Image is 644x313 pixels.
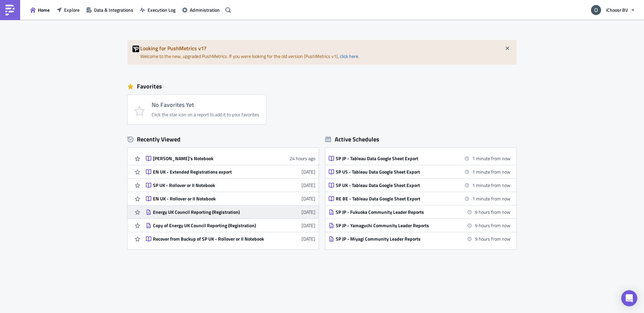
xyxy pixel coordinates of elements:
button: Administration [179,5,223,15]
div: SP UK - Rollover or II Notebook [153,182,270,188]
span: Data & Integrations [94,6,133,13]
div: Click the star icon on a report to add it to your favorites [152,112,259,118]
img: Avatar [590,4,602,16]
span: iChoosr BV [606,6,628,13]
a: SP JP - Miyagi Community Leader Reports9 hours from now [329,232,511,245]
div: EN UK - Rollover or II Notebook [153,196,270,202]
span: Explore [64,6,79,13]
div: EN UK - Extended Registrations export [153,169,270,175]
h4: No Favorites Yet [152,102,259,108]
div: Recover from Backup of SP UK - Rollover or II Notebook [153,236,270,242]
time: 2025-09-02 15:00 [472,195,511,202]
a: [PERSON_NAME]'s Notebook24 hours ago [146,152,315,165]
time: 2025-08-11T09:19:33Z [302,235,315,242]
a: EN UK - Extended Registrations export[DATE] [146,165,315,178]
time: 2025-09-03 00:00 [475,235,511,242]
span: Execution Log [148,6,175,13]
div: SP US - Tableau Data Google Sheet Export [336,169,453,175]
time: 2025-08-29T13:11:36Z [302,182,315,189]
div: SP JP - Fukuoka Community Leader Reports [336,209,453,215]
div: SP UK - Tableau Data Google Sheet Export [336,182,453,188]
div: SP JP - Miyagi Community Leader Reports [336,236,453,242]
div: Favorites [127,81,517,91]
a: SP UK - Rollover or II Notebook[DATE] [146,179,315,192]
a: Copy of Energy UK Council Reporting (Registration)[DATE] [146,219,315,232]
div: Recently Viewed [127,134,319,144]
div: Energy UK Council Reporting (Registration) [153,209,270,215]
time: 2025-08-29T15:53:53Z [302,168,315,175]
time: 2025-09-01T14:18:49Z [289,155,315,162]
time: 2025-08-29T13:07:13Z [302,195,315,202]
time: 2025-09-03 00:00 [475,208,511,215]
span: Home [38,6,50,13]
button: iChoosr BV [587,3,639,17]
a: Energy UK Council Reporting (Registration)[DATE] [146,205,315,218]
a: SP JP - Yamaguchi Community Leader Reports9 hours from now [329,219,511,232]
button: Home [27,5,53,15]
a: RE BE - Tableau Data Google Sheet Export1 minute from now [329,192,511,205]
a: click here [340,53,358,60]
a: SP JP - Fukuoka Community Leader Reports9 hours from now [329,205,511,218]
button: Explore [53,5,83,15]
time: 2025-09-02 15:00 [472,168,511,175]
img: PushMetrics [5,5,15,15]
a: SP UK - Tableau Data Google Sheet Export1 minute from now [329,179,511,192]
time: 2025-08-27T12:56:51Z [302,222,315,229]
a: EN UK - Rollover or II Notebook[DATE] [146,192,315,205]
button: Data & Integrations [83,5,137,15]
div: Active Schedules [325,135,379,143]
div: SP JP - Tableau Data Google Sheet Export [336,155,453,162]
button: Execution Log [137,5,179,15]
time: 2025-09-03 00:00 [475,222,511,229]
a: Recover from Backup of SP UK - Rollover or II Notebook[DATE] [146,232,315,245]
span: Administration [190,6,220,13]
div: Open Intercom Messenger [621,290,637,306]
div: Copy of Energy UK Council Reporting (Registration) [153,223,270,229]
div: Welcome to the new, upgraded PushMetrics. If you were looking for the old version (PushMetrics v1... [127,40,517,65]
time: 2025-09-02 15:00 [472,155,511,162]
time: 2025-09-02 15:00 [472,182,511,189]
div: SP JP - Yamaguchi Community Leader Reports [336,223,453,229]
h5: Looking for PushMetrics v1? [140,46,512,51]
time: 2025-08-27T15:32:08Z [302,208,315,215]
a: SP US - Tableau Data Google Sheet Export1 minute from now [329,165,511,178]
div: RE BE - Tableau Data Google Sheet Export [336,196,453,202]
div: [PERSON_NAME]'s Notebook [153,155,270,162]
a: SP JP - Tableau Data Google Sheet Export1 minute from now [329,152,511,165]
